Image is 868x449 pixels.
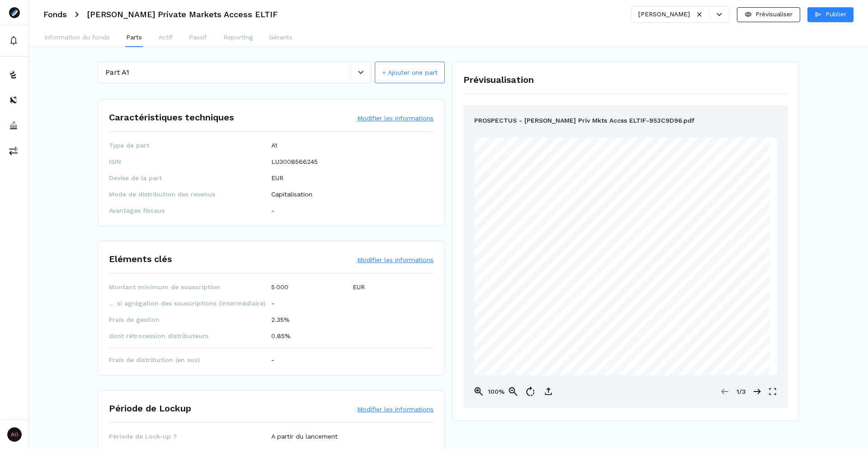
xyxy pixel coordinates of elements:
span: AO [7,427,22,442]
p: EUR [353,282,365,291]
p: 100% [487,387,505,396]
span: Période de Lock-up ? [109,432,271,441]
span: Société anonyme [686,261,726,267]
p: Gérants [269,33,292,42]
p: Actif [158,33,173,42]
p: Information du fonds [44,33,110,42]
p: - [271,355,274,364]
span: 2025/1530-O14933-0-PC [722,148,760,152]
p: Publier [826,10,846,19]
p: PROSPECTUS - [PERSON_NAME] Priv Mkts Accss ELTIF-953C9D96.pdf [474,116,694,127]
span: European Long-Term Investment Fund ( [513,245,615,251]
img: asset-managers [9,121,18,130]
p: 0.85% [271,331,291,340]
button: Modifier les informations [357,255,434,264]
span: PRIVATE PLACEMENT MEMORANDUM [566,298,678,304]
span: Mode de distribution des revenus [109,190,271,199]
span: Frais de distribution (en sus) [109,355,271,364]
h1: Eléments clés [109,252,172,266]
span: Type de part [109,141,271,150]
p: - [271,299,274,308]
p: A1 [271,141,277,150]
span: [DATE] [607,316,624,322]
button: Passif [188,29,208,47]
p: Prévisualiser [755,10,793,19]
span: Private Placement Memorandum [512,179,580,184]
img: commissions [9,146,18,155]
span: ISIN [109,157,271,166]
p: Capitalisation [271,190,312,199]
p: Parts [126,33,142,42]
p: LU3008566245 [271,157,318,166]
button: funds [2,64,27,86]
div: Part A1 [105,67,350,78]
h1: Période de Lockup [109,401,191,415]
button: distributors [2,89,27,111]
img: funds [9,70,18,79]
button: Modifier les informations [357,405,434,414]
p: 2.35% [271,315,290,324]
span: ) incorporated as a Public Limited Liability Company ( [549,261,686,267]
button: Reporting [222,29,254,47]
span: Montant minimum de souscription [109,282,271,291]
button: Information du fonds [43,29,111,47]
span: capital variable [512,261,549,267]
button: + Ajouter une part [375,62,445,83]
span: Luxembourg Investment Company with Variable Capital ( [517,254,662,260]
p: A partir du lancement [271,432,338,441]
p: - [271,206,274,215]
h3: [PERSON_NAME] Private Markets Access ELTIF [87,10,278,19]
span: Fonds d’investissement européen à long terme [615,245,726,251]
p: 1/3 [732,387,750,396]
button: Prévisualiser [737,7,800,22]
p: 5 000 [271,282,288,291]
span: Devise de la part [109,173,271,182]
span: ) [726,261,728,267]
span: ) [726,245,727,251]
span: [PERSON_NAME] PRIVATE MARKETS ACCESS ELTIF [544,225,698,231]
button: Parts [125,29,143,47]
p: Passif [189,33,207,42]
span: Frais de gestion [109,315,271,324]
button: Modifier les informations [357,114,434,123]
p: EUR [271,173,283,182]
button: Actif [157,29,174,47]
h3: Fonds [43,10,67,19]
p: Reporting [223,33,253,42]
button: Gérants [268,29,293,47]
div: [PERSON_NAME] [638,10,690,19]
span: Société d'investissement à [662,254,724,260]
span: … si agrégation des souscriptions (intermédiaire) [109,299,271,308]
h1: Caractéristiques techniques [109,110,234,124]
h1: Prévisualisation [463,73,788,86]
span: [DATE] [743,153,754,156]
button: Publier [807,7,854,22]
button: asset-managers [2,115,27,136]
span: Avantages fiscaux [109,206,271,215]
span: dont rétrocession distributeurs [109,331,271,340]
img: distributors [9,96,18,105]
button: commissions [2,140,27,162]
